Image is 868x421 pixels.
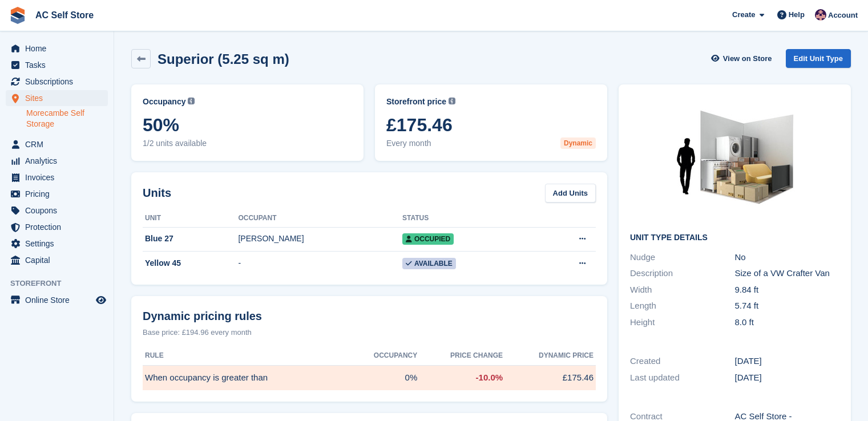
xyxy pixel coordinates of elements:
[789,9,805,21] span: Help
[630,284,735,297] div: Width
[25,41,94,56] span: Home
[735,371,840,384] div: [DATE]
[630,355,735,368] div: Created
[786,49,851,68] a: Edit Unit Type
[386,137,596,149] span: Every month
[6,236,108,252] a: menu
[143,307,596,325] div: Dynamic pricing rules
[723,53,772,64] span: View on Store
[545,184,596,203] a: Add Units
[238,233,402,245] div: [PERSON_NAME]
[630,316,735,329] div: Height
[710,49,777,68] a: View on Store
[143,233,238,245] div: Blue 27
[402,233,454,245] span: Occupied
[26,108,108,129] a: Morecambe Self Storage
[25,219,94,235] span: Protection
[735,267,840,280] div: Size of a VW Crafter Van
[630,299,735,313] div: Length
[630,233,839,242] h2: Unit Type details
[25,90,94,106] span: Sites
[402,209,536,228] th: Status
[560,137,596,149] div: Dynamic
[630,267,735,280] div: Description
[476,371,503,384] span: -10.0%
[374,350,417,361] span: Occupancy
[6,252,108,268] a: menu
[6,169,108,185] a: menu
[143,347,346,365] th: Rule
[25,203,94,218] span: Coupons
[649,96,821,224] img: 50-sqft-unit.jpg
[25,57,94,73] span: Tasks
[158,51,289,67] h2: Superior (5.25 sq m)
[6,219,108,235] a: menu
[6,292,108,308] a: menu
[735,299,840,313] div: 5.74 ft
[828,10,858,21] span: Account
[10,278,114,289] span: Storefront
[143,327,596,338] div: Base price: £194.96 every month
[94,293,108,307] a: Preview store
[402,258,456,269] span: Available
[386,115,596,135] span: £175.46
[25,136,94,152] span: CRM
[405,371,418,384] span: 0%
[143,209,238,228] th: Unit
[630,371,735,384] div: Last updated
[143,137,352,149] span: 1/2 units available
[188,98,195,104] img: icon-info-grey-7440780725fd019a000dd9b08b2336e03edf1995a4989e88bcd33f0948082b44.svg
[143,184,171,201] h2: Units
[732,9,755,21] span: Create
[143,257,238,269] div: Yellow 45
[25,236,94,252] span: Settings
[815,9,826,21] img: Ted Cox
[31,6,98,25] a: AC Self Store
[238,209,402,228] th: Occupant
[6,90,108,106] a: menu
[143,96,185,108] span: Occupancy
[6,203,108,218] a: menu
[563,371,594,384] span: £175.46
[6,74,108,90] a: menu
[450,350,503,361] span: Price change
[25,74,94,90] span: Subscriptions
[25,252,94,268] span: Capital
[6,57,108,73] a: menu
[449,98,455,104] img: icon-info-grey-7440780725fd019a000dd9b08b2336e03edf1995a4989e88bcd33f0948082b44.svg
[6,41,108,56] a: menu
[238,252,402,276] td: -
[735,284,840,297] div: 9.84 ft
[386,96,446,108] span: Storefront price
[25,153,94,169] span: Analytics
[735,355,840,368] div: [DATE]
[143,115,352,135] span: 50%
[143,365,346,390] td: When occupancy is greater than
[6,136,108,152] a: menu
[6,186,108,202] a: menu
[25,186,94,202] span: Pricing
[25,169,94,185] span: Invoices
[6,153,108,169] a: menu
[735,316,840,329] div: 8.0 ft
[630,251,735,264] div: Nudge
[9,7,26,24] img: stora-icon-8386f47178a22dfd0bd8f6a31ec36ba5ce8667c1dd55bd0f319d3a0aa187defe.svg
[735,251,840,264] div: No
[539,350,594,361] span: Dynamic price
[25,292,94,308] span: Online Store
